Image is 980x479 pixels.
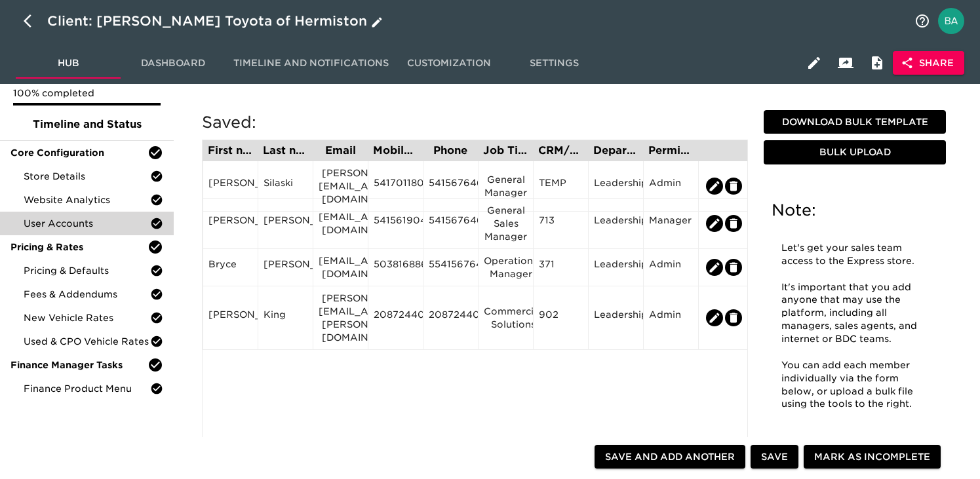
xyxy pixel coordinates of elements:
[404,55,494,71] span: Customization
[769,144,941,161] span: Bulk Upload
[539,308,583,328] div: 902
[429,308,473,328] div: 2087244059
[649,214,693,233] div: Manager
[706,215,723,232] button: edit
[24,264,150,277] span: Pricing & Defaults
[769,114,941,130] span: Download Bulk Template
[907,5,938,37] button: notifications
[538,145,583,156] div: CRM/User ID
[208,214,252,233] div: [PERSON_NAME]
[24,217,150,230] span: User Accounts
[725,309,742,326] button: edit
[483,145,528,156] div: Job Title
[861,47,893,79] button: Internal Notes and Comments
[830,47,861,79] button: Client View
[208,145,252,156] div: First name
[539,176,583,196] div: TEMP
[208,308,252,328] div: [PERSON_NAME]
[649,176,693,196] div: Admin
[605,449,735,465] span: Save and Add Another
[781,242,928,268] p: Let's get your sales team access to the Express store.
[781,281,928,346] p: It's important that you add anyone that may use the platform, including all managers, sales agent...
[24,382,150,395] span: Finance Product Menu
[798,47,830,79] button: Edit Hub
[484,305,528,331] div: Commercial Solutions
[47,10,385,31] div: Client: [PERSON_NAME] Toyota of Hermiston
[374,308,418,328] div: 2087244059
[594,258,638,277] div: Leadership
[725,178,742,195] button: edit
[893,51,964,75] button: Share
[24,335,150,348] span: Used & CPO Vehicle Rates
[649,258,693,277] div: Admin
[429,214,473,233] div: 5415676461
[10,358,147,372] span: Finance Manager Tasks
[263,145,307,156] div: Last name
[649,308,693,328] div: Admin
[725,259,742,276] button: edit
[725,215,742,232] button: edit
[595,445,745,469] button: Save and Add Another
[319,166,363,206] div: [PERSON_NAME][EMAIL_ADDRESS][DOMAIN_NAME]
[374,176,418,196] div: 5417011800
[10,240,147,254] span: Pricing & Rates
[706,259,723,276] button: edit
[764,110,946,134] button: Download Bulk Template
[804,445,941,469] button: Mark as Incomplete
[233,55,389,71] span: Timeline and Notifications
[484,173,528,199] div: General Manager
[318,145,363,156] div: Email
[264,258,307,277] div: [PERSON_NAME]
[202,112,748,133] h5: Saved:
[24,193,150,206] span: Website Analytics
[594,308,638,328] div: Leadership
[319,254,363,280] div: [EMAIL_ADDRESS][DOMAIN_NAME]
[429,176,473,196] div: 5415676461
[428,145,473,156] div: Phone
[594,214,638,233] div: Leadership
[319,210,363,237] div: [EMAIL_ADDRESS][DOMAIN_NAME]
[264,308,307,328] div: King
[772,200,938,221] h5: Note:
[24,288,150,301] span: Fees & Addendums
[264,214,307,233] div: [PERSON_NAME]
[938,8,964,34] img: Profile
[484,254,528,280] div: Operations Manager
[539,214,583,233] div: 713
[484,204,528,243] div: General Sales Manager
[706,309,723,326] button: edit
[10,146,147,159] span: Core Configuration
[594,176,638,196] div: Leadership
[903,55,954,71] span: Share
[751,445,798,469] button: Save
[24,170,150,183] span: Store Details
[648,145,693,156] div: Permission Set
[429,258,473,277] div: 55415676461
[509,55,598,71] span: Settings
[208,258,252,277] div: Bryce
[374,214,418,233] div: 5415619048
[593,145,638,156] div: Department
[706,178,723,195] button: edit
[764,140,946,164] button: Bulk Upload
[374,258,418,277] div: 5038168866
[13,86,161,100] p: 100% completed
[814,449,930,465] span: Mark as Incomplete
[128,55,218,71] span: Dashboard
[319,292,363,344] div: [PERSON_NAME][EMAIL_ADDRESS][PERSON_NAME][DOMAIN_NAME]
[781,359,928,412] p: You can add each member individually via the form below, or upload a bulk file using the tools to...
[373,145,418,156] div: Mobile Phone
[264,176,307,196] div: Silaski
[10,117,163,132] span: Timeline and Status
[24,311,150,324] span: New Vehicle Rates
[761,449,788,465] span: Save
[539,258,583,277] div: 371
[208,176,252,196] div: [PERSON_NAME]
[24,55,113,71] span: Hub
